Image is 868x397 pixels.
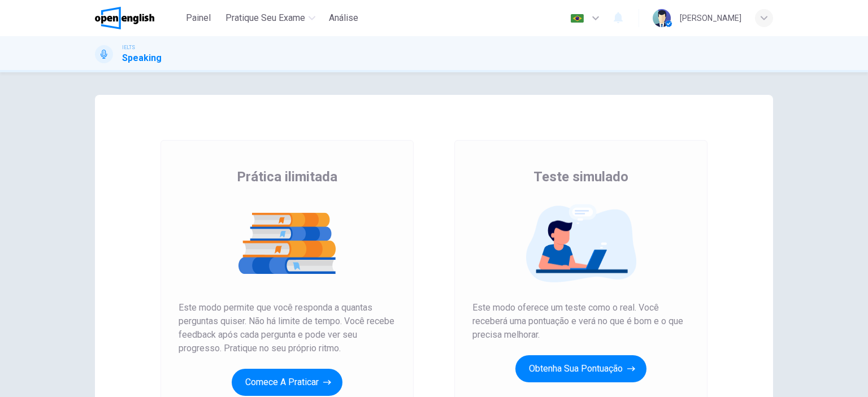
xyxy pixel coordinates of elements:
button: Painel [180,8,216,28]
img: pt [570,14,584,23]
button: Comece a praticar [232,369,342,396]
span: Prática ilimitada [237,168,337,186]
span: Análise [329,11,358,25]
button: Pratique seu exame [221,8,320,28]
img: Profile picture [653,9,671,27]
span: Teste simulado [533,168,628,186]
h1: Speaking [122,51,162,65]
a: OpenEnglish logo [95,7,180,29]
span: Pratique seu exame [225,11,305,25]
span: Este modo oferece um teste como o real. Você receberá uma pontuação e verá no que é bom e o que p... [472,301,689,342]
span: IELTS [122,43,135,51]
button: Obtenha sua pontuação [515,355,646,382]
span: Painel [186,11,211,25]
img: OpenEnglish logo [95,7,154,29]
span: Este modo permite que você responda a quantas perguntas quiser. Não há limite de tempo. Você rece... [179,301,396,355]
button: Análise [324,8,363,28]
div: [PERSON_NAME] [680,11,741,25]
